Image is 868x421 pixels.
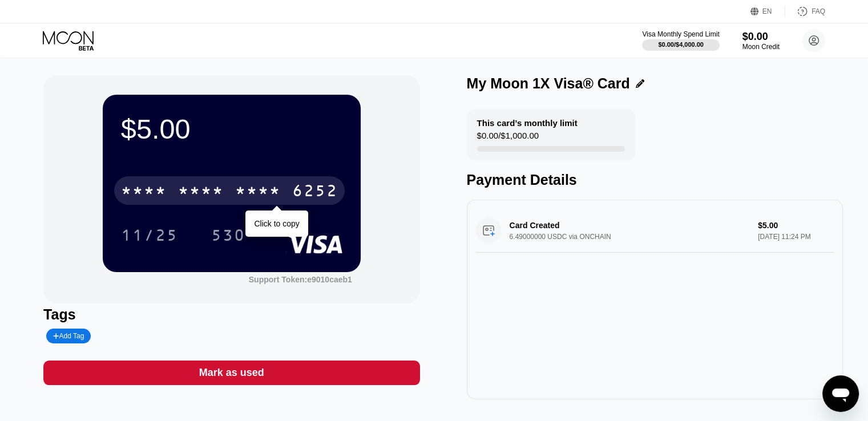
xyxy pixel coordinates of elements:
[785,6,825,17] div: FAQ
[112,221,187,249] div: 11/25
[199,366,264,379] div: Mark as used
[477,118,578,128] div: This card’s monthly limit
[742,31,780,51] div: $0.00Moon Credit
[812,7,825,15] div: FAQ
[43,306,419,323] div: Tags
[742,43,780,51] div: Moon Credit
[249,275,352,284] div: Support Token: e9010caeb1
[658,41,704,48] div: $0.00 / $4,000.00
[211,228,245,246] div: 530
[203,221,254,249] div: 530
[762,7,772,15] div: EN
[822,375,859,412] iframe: Кнопка запуска окна обмена сообщениями
[254,219,299,228] div: Click to copy
[742,31,780,43] div: $0.00
[467,172,843,188] div: Payment Details
[43,361,419,385] div: Mark as used
[467,75,630,92] div: My Moon 1X Visa® Card
[642,30,719,51] div: Visa Monthly Spend Limit$0.00/$4,000.00
[53,332,84,340] div: Add Tag
[46,329,91,343] div: Add Tag
[642,30,719,38] div: Visa Monthly Spend Limit
[292,183,338,201] div: 6252
[121,113,342,145] div: $5.00
[121,228,178,246] div: 11/25
[249,275,352,284] div: Support Token:e9010caeb1
[477,131,539,146] div: $0.00 / $1,000.00
[750,6,785,17] div: EN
